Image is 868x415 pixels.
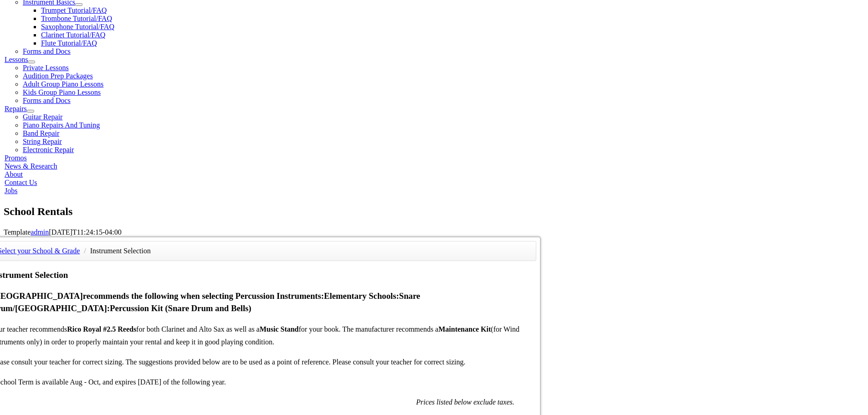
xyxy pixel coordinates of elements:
[31,228,49,236] a: admin
[23,88,101,96] a: Kids Group Piano Lessons
[4,228,31,236] span: Template
[41,31,106,39] a: Clarinet Tutorial/FAQ
[23,129,59,137] a: Band Repair
[5,105,27,113] a: Repairs
[23,97,71,104] a: Forms and Docs
[23,113,63,121] a: Guitar Repair
[416,398,514,406] em: Prices listed below exclude taxes.
[5,162,57,170] a: News & Research
[41,6,107,14] a: Trumpet Tutorial/FAQ
[324,291,399,301] strong: Elementary Schools:
[67,325,136,333] strong: Rico Royal #2.5 Reeds
[49,228,121,236] span: [DATE]T11:24:15-04:00
[23,64,69,72] a: Private Lessons
[23,138,62,145] a: String Repair
[28,61,35,63] button: Open submenu of Lessons
[110,303,252,313] strong: Percussion Kit (Snare Drum and Bells)
[23,146,74,154] a: Electronic Repair
[75,3,82,6] button: Open submenu of Instrument Basics
[5,170,23,178] a: About
[15,303,107,313] strong: [GEOGRAPHIC_DATA]
[23,121,100,129] a: Piano Repairs And Tuning
[438,325,491,333] strong: Maintenance Kit
[41,39,97,47] a: Flute Tutorial/FAQ
[23,47,71,55] a: Forms and Docs
[5,154,27,162] a: Promos
[82,247,88,255] span: /
[5,179,37,186] a: Contact Us
[5,187,17,195] a: Jobs
[5,56,28,63] a: Lessons
[260,325,299,333] strong: Music Stand
[41,23,114,31] a: Saxophone Tutorial/FAQ
[27,110,34,113] button: Open submenu of Repairs
[23,72,93,80] a: Audition Prep Packages
[23,80,103,88] a: Adult Group Piano Lessons
[90,245,151,257] li: Instrument Selection
[41,15,112,22] a: Trombone Tutorial/FAQ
